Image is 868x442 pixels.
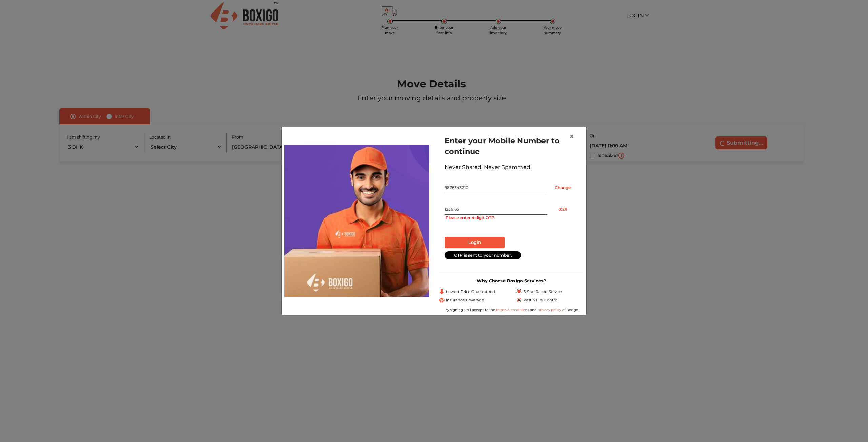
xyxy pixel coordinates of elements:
a: privacy policy [537,308,562,312]
input: Change [547,182,578,193]
button: Login [445,237,505,248]
input: Mobile No [445,182,547,193]
span: Insurance Coverage [446,297,484,303]
div: Never Shared, Never Spammed [445,163,578,171]
span: 5 Star Rated Service [523,289,562,295]
span: × [569,131,574,141]
span: Pest & Fire Control [523,297,558,303]
span: Lowest Price Guaranteed [446,289,495,295]
img: relocation-img [284,145,429,297]
div: By signing up I accept to the and of Boxigo [439,307,584,312]
span: Please enter 4 digit OTP. [446,215,547,221]
h3: Why Choose Boxigo Services? [439,278,584,283]
h1: Enter your Mobile Number to continue [445,135,578,157]
a: terms & conditions [496,308,530,312]
div: OTP is sent to your number. [445,251,521,259]
button: 0:28 [547,204,578,215]
input: Enter OTP [445,204,547,215]
button: Close [564,127,579,146]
